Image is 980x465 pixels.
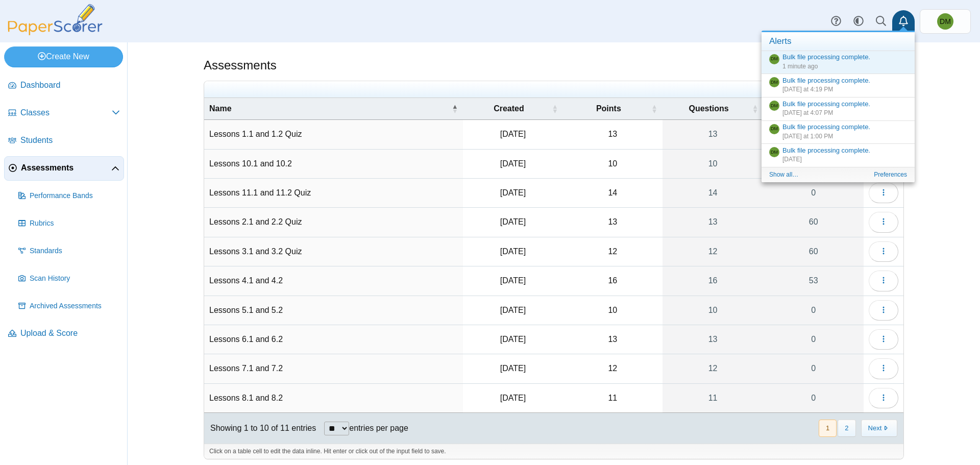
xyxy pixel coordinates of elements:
span: Created : Activate to sort [552,104,558,114]
a: 11 [663,384,764,412]
label: entries per page [349,424,408,432]
a: 13 [663,208,764,236]
h1: Assessments [204,57,277,74]
time: Aug 25, 2025 at 11:47 AM [500,394,526,402]
span: Domenic Mariani [940,18,951,25]
a: 16 [663,266,764,295]
time: Sep 25, 2025 at 4:19 PM [782,86,833,93]
a: Domenic Mariani [769,147,779,157]
span: Questions : Activate to sort [752,104,758,114]
a: Scan History [14,266,124,291]
span: Scan History [30,274,120,284]
div: Showing 1 to 10 of 11 entries [204,413,316,444]
span: Standards [30,246,120,256]
a: 0 [763,354,864,383]
span: Classes [20,107,112,118]
a: 0 [763,325,864,354]
td: Lessons 4.1 and 4.2 [204,266,463,296]
a: Bulk file processing complete. [782,53,870,61]
a: Bulk file processing complete. [782,100,870,108]
img: PaperScorer [4,4,106,35]
a: PaperScorer [4,28,106,37]
span: Assessments [21,162,111,174]
span: Domenic Mariani [771,127,778,131]
time: Sep 18, 2025 at 4:06 PM [782,156,802,163]
time: Aug 25, 2025 at 11:44 AM [500,364,526,373]
a: 14 [663,179,764,207]
a: Bulk file processing complete. [782,123,870,131]
td: 12 [563,354,663,383]
a: Archived Assessments [14,294,124,319]
span: Points : Activate to sort [651,104,657,114]
a: 60 [763,208,864,236]
a: Assessments [4,156,124,181]
a: Bulk file processing complete. [782,77,870,84]
div: Click on a table cell to edit the data inline. Hit enter or click out of the input field to save. [204,444,903,459]
span: Students [20,135,120,146]
td: Lessons 5.1 and 5.2 [204,296,463,325]
a: Dashboard [4,74,124,98]
a: 0 [763,384,864,412]
h3: Alerts [762,32,915,51]
a: Alerts [892,10,915,33]
td: Lessons 3.1 and 3.2 Quiz [204,237,463,266]
a: Domenic Mariani [769,124,779,134]
a: Domenic Mariani [920,9,971,34]
span: Rubrics [30,218,120,229]
td: Lessons 10.1 and 10.2 [204,150,463,179]
a: Standards [14,239,124,263]
a: 0 [763,296,864,325]
td: 13 [563,325,663,354]
a: 0 [763,179,864,207]
a: Create New [4,46,123,67]
a: 13 [663,120,764,149]
span: Domenic Mariani [771,104,778,108]
span: Points [568,103,649,114]
a: 53 [763,266,864,295]
time: Aug 25, 2025 at 11:55 AM [500,188,526,197]
span: Name : Activate to invert sorting [452,104,458,114]
button: 1 [819,420,837,436]
td: 10 [563,150,663,179]
span: Upload & Score [20,328,120,339]
td: 12 [563,237,663,266]
span: Performance Bands [30,191,120,201]
a: Rubrics [14,211,124,236]
span: Domenic Mariani [771,150,778,155]
span: Domenic Mariani [937,13,953,30]
time: Sep 25, 2025 at 4:07 PM [782,109,833,116]
a: Show all… [769,171,798,178]
a: Domenic Mariani [769,101,779,111]
span: Created [468,103,550,114]
a: Domenic Mariani [769,54,779,64]
td: Lessons 7.1 and 7.2 [204,354,463,383]
td: 13 [563,208,663,237]
span: Domenic Mariani [771,57,778,61]
time: Aug 25, 2025 at 11:52 AM [500,159,526,168]
td: 13 [563,120,663,149]
td: Lessons 11.1 and 11.2 Quiz [204,179,463,208]
a: Students [4,129,124,153]
span: Name [209,103,450,114]
a: 12 [663,354,764,383]
time: Sep 26, 2025 at 4:37 PM [782,63,818,70]
button: 2 [838,420,855,436]
button: Next [861,420,897,436]
span: Questions [668,103,750,114]
time: Aug 25, 2025 at 11:32 AM [500,247,526,256]
a: Upload & Score [4,322,124,346]
span: Archived Assessments [30,301,120,311]
a: 10 [663,150,764,178]
td: 14 [563,179,663,208]
td: 16 [563,266,663,296]
a: 13 [663,325,764,354]
td: 11 [563,384,663,413]
time: Jul 29, 2025 at 3:31 PM [500,130,526,138]
td: 10 [563,296,663,325]
time: Aug 25, 2025 at 11:36 AM [500,276,526,285]
span: Domenic Mariani [771,80,778,85]
a: Domenic Mariani [769,77,779,87]
time: Aug 25, 2025 at 11:42 AM [500,335,526,344]
nav: pagination [818,420,897,436]
span: Dashboard [20,80,120,91]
